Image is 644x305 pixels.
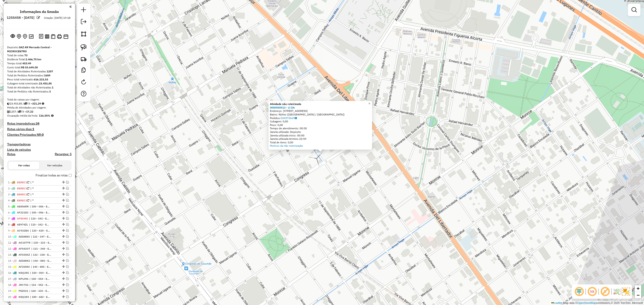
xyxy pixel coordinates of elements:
span: 122 - 347 - Express Beer, 123 - 109 - Rio de las vueltas [31,235,51,239]
h4: Informações da Sessão [20,10,59,14]
em: Alterar sequência das rotas [62,277,65,280]
em: Visualizar rota [66,241,69,244]
span: 21 - [8,301,31,305]
span: 7 - [8,217,28,220]
a: Close popup [367,101,372,106]
span: 11 - [8,241,30,244]
em: Alterar sequência das rotas [62,265,65,268]
img: Selecionar atividades - polígono [80,31,87,37]
button: Adicionar Atividades [22,33,28,40]
span: PEZ031 [19,289,28,292]
span: AF221DC [17,211,29,214]
span: JRC753 [19,283,28,286]
div: Depósito: [7,45,72,53]
em: Alterar sequência das rotas [62,217,65,220]
strong: 23.453,85 [39,82,52,85]
button: Visualizar Romaneio [50,33,56,40]
div: Total de Atividades não Roteirizadas: [7,86,72,90]
div: Total de caixas por viagem: [7,98,72,102]
a: Exportar sessão [79,17,88,27]
a: Exibir filtros [630,5,639,14]
h6: 1255458 - [DATE] [7,16,34,20]
strong: 1257 [47,70,53,73]
span: 8 - [8,223,28,226]
i: Total de rotas [18,110,21,113]
em: Alterar sequência das rotas [62,211,65,214]
span: EBREC1 [17,187,27,190]
strong: 73 [24,54,28,57]
span: 5 - [8,205,29,208]
em: Alterar sequência das rotas [62,283,65,286]
span: 4 - [8,199,29,202]
span: 110 - 342 - Express Beer, 111 - 353 - Express Beer, 113 - 356 - Express Beer [29,223,50,227]
em: Visualizar rota [66,205,69,208]
div: Peso: 0,00 [270,123,371,127]
h4: Rotas [7,152,15,156]
div: Map data © contributors,© 2025 TomTom, Microsoft [550,301,644,305]
a: Leaflet [551,301,562,305]
span: 100 - 056 - Express Beer, 101 - 352 - Express Beer, 102 - 340 - Express Beer, 103 - 322 - Express... [30,205,50,209]
em: Visualizar rota [66,247,69,250]
span: 132 - 338 - Express Beer, 133 - 057 - Express Beer [31,253,52,257]
em: Visualizar rota [66,301,69,304]
img: Criar rota [80,56,87,62]
span: AF255NI [19,265,30,268]
strong: 1659 [44,74,50,77]
strong: 2.466,75 km [25,58,41,61]
div: Total de Atividades Roteirizadas: [7,69,72,73]
div: Cubagem total roteirizado: [7,81,72,86]
strong: 453:49 [22,62,31,65]
em: Alterar sequência das rotas [62,181,65,184]
span: 160 - 325 - Express Beer, 161 - 344 - Express Beer [29,289,50,293]
button: Exibir sessão original [10,33,16,40]
div: Tempo de atendimento: 00:00 [270,127,371,130]
button: Disponibilidade de veículos [63,33,69,40]
em: Visualizar rota [66,193,69,196]
span: AE974ZL [17,223,28,226]
div: Total de itens: 0,00 [270,141,371,144]
span: 2 - [8,187,29,190]
em: Visualizar rota [66,289,69,292]
span: 150 - 054 - Express Beer, 151 - 054 - Express Beer, 152 - 349 - Express Beer [30,271,51,275]
strong: 3 [49,90,51,93]
div: Atividade não roteirizada - LI DA [316,150,328,155]
a: Nova sessão e pesquisa [79,5,88,15]
span: NSQ284 [19,295,29,299]
em: Alterar sequência das rotas [62,199,65,202]
div: Média de Atividades por viagem: [7,106,72,110]
span: + [637,286,640,291]
a: Zoom in [635,285,641,292]
span: NSQ285 [19,271,29,274]
em: Visualizar rota [66,277,69,280]
strong: 0000550513 - LI DA [270,106,295,109]
button: Imprimir Rotas [56,33,63,40]
button: Logs desbloquear sessão [38,33,44,40]
a: OpenStreetMap [577,301,596,305]
span: 140 - 885 - Express Beer [31,259,52,263]
em: Visualizar rota [66,229,69,232]
em: Visualizar rota [66,235,69,238]
span: AC932BA [17,229,29,232]
a: Criar rota [79,54,89,64]
div: Custo total: [7,65,72,69]
span: 131 - 348 - Express Beer [31,247,52,251]
span: 13 - [8,253,30,256]
div: Criação: [DATE] 19:18 [42,16,72,20]
a: Reroteirizar Sessão [79,77,88,88]
a: Zoom out [635,292,641,299]
span: AE588NI [19,235,30,238]
a: Clique aqui para minimizar o painel [69,4,72,9]
div: Janela utilizada: Depósito [270,130,371,134]
h4: Transportadoras [7,142,72,146]
span: Exibir rótulo [600,286,610,297]
div: Total de Pedidos não Roteirizados: [7,90,72,94]
button: Otimizar todas as rotas [28,33,34,39]
button: Centralizar mapa no depósito ou ponto de apoio [16,33,22,40]
h4: Clientes Priorizados NR: [7,133,72,137]
input: Finalizar todas as rotas [69,174,72,177]
i: Total de rotas [24,102,27,105]
span: × [368,102,370,105]
em: Alterar sequência das rotas [62,271,65,274]
div: Janela utilizada início: 00:00 [270,134,371,137]
div: Atividade não roteirizada - LI DA [303,155,314,159]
